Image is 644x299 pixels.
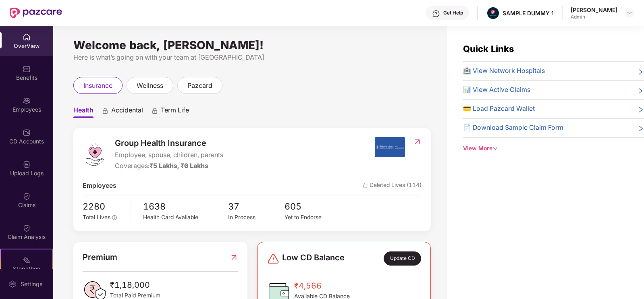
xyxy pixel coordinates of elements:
span: 605 [285,199,341,213]
img: svg+xml;base64,PHN2ZyBpZD0iRGFuZ2VyLTMyeDMyIiB4bWxucz0iaHR0cDovL3d3dy53My5vcmcvMjAwMC9zdmciIHdpZH... [267,252,280,265]
span: Health [73,106,93,118]
img: RedirectIcon [413,138,422,146]
img: svg+xml;base64,PHN2ZyBpZD0iQ2xhaW0iIHhtbG5zPSJodHRwOi8vd3d3LnczLm9yZy8yMDAwL3N2ZyIgd2lkdGg9IjIwIi... [23,192,31,200]
span: right [638,106,644,114]
img: insurerIcon [375,137,405,157]
span: pazcard [187,81,212,91]
div: Settings [18,280,45,288]
span: Total Lives [83,214,110,220]
span: 37 [228,199,285,213]
span: Group Health Insurance [115,137,223,149]
div: Coverages: [115,161,223,171]
span: ₹4,566 [294,280,350,292]
img: svg+xml;base64,PHN2ZyBpZD0iRHJvcGRvd24tMzJ4MzIiIHhtbG5zPSJodHRwOi8vd3d3LnczLm9yZy8yMDAwL3N2ZyIgd2... [626,10,633,16]
div: Health Card Available [143,213,228,222]
span: Term Life [161,106,189,118]
span: 🏥 View Network Hospitals [463,66,545,76]
span: ₹1,18,000 [110,279,160,291]
img: svg+xml;base64,PHN2ZyBpZD0iQ2xhaW0iIHhtbG5zPSJodHRwOi8vd3d3LnczLm9yZy8yMDAwL3N2ZyIgd2lkdGg9IjIwIi... [23,224,31,232]
img: svg+xml;base64,PHN2ZyB4bWxucz0iaHR0cDovL3d3dy53My5vcmcvMjAwMC9zdmciIHdpZHRoPSIyMSIgaGVpZ2h0PSIyMC... [23,256,31,264]
span: wellness [137,81,163,91]
span: 💳 Load Pazcard Wallet [463,104,535,114]
span: insurance [83,81,112,91]
img: deleteIcon [363,183,368,188]
div: animation [151,107,158,114]
div: animation [102,107,109,114]
span: Premium [83,251,117,264]
span: Accidental [111,106,143,118]
span: Deleted Lives (114) [363,181,422,191]
div: Update CD [384,251,421,265]
span: 2280 [83,199,125,213]
div: In Process [228,213,285,222]
span: right [638,87,644,95]
span: right [638,68,644,76]
span: right [638,125,644,133]
div: [PERSON_NAME] [571,6,617,14]
div: Welcome back, [PERSON_NAME]! [73,42,431,48]
img: RedirectIcon [230,251,238,264]
div: Yet to Endorse [285,213,341,222]
span: Employees [83,181,116,191]
span: down [492,145,498,151]
span: Quick Links [463,44,514,54]
span: 📊 View Active Claims [463,85,530,95]
img: svg+xml;base64,PHN2ZyBpZD0iSG9tZSIgeG1sbnM9Imh0dHA6Ly93d3cudzMub3JnLzIwMDAvc3ZnIiB3aWR0aD0iMjAiIG... [23,33,31,41]
span: Low CD Balance [282,251,345,265]
img: Pazcare_Alternative_logo-01-01.png [487,7,499,19]
img: svg+xml;base64,PHN2ZyBpZD0iRW1wbG95ZWVzIiB4bWxucz0iaHR0cDovL3d3dy53My5vcmcvMjAwMC9zdmciIHdpZHRoPS... [23,97,31,105]
img: svg+xml;base64,PHN2ZyBpZD0iU2V0dGluZy0yMHgyMCIgeG1sbnM9Imh0dHA6Ly93d3cudzMub3JnLzIwMDAvc3ZnIiB3aW... [8,280,17,288]
div: Here is what’s going on with your team at [GEOGRAPHIC_DATA] [73,52,431,62]
div: Get Help [443,10,463,16]
div: Admin [571,14,617,20]
div: SAMPLE DUMMY 1 [503,9,554,17]
div: View More [463,144,644,153]
img: svg+xml;base64,PHN2ZyBpZD0iQmVuZWZpdHMiIHhtbG5zPSJodHRwOi8vd3d3LnczLm9yZy8yMDAwL3N2ZyIgd2lkdGg9Ij... [23,65,31,73]
img: svg+xml;base64,PHN2ZyBpZD0iSGVscC0zMngzMiIgeG1sbnM9Imh0dHA6Ly93d3cudzMub3JnLzIwMDAvc3ZnIiB3aWR0aD... [432,10,440,18]
span: info-circle [112,215,117,220]
img: logo [83,142,107,166]
div: Stepathon [1,265,52,273]
span: 📄 Download Sample Claim Form [463,123,563,133]
img: svg+xml;base64,PHN2ZyBpZD0iQ0RfQWNjb3VudHMiIGRhdGEtbmFtZT0iQ0QgQWNjb3VudHMiIHhtbG5zPSJodHRwOi8vd3... [23,129,31,137]
img: New Pazcare Logo [10,8,62,18]
span: ₹5 Lakhs, ₹6 Lakhs [150,162,208,170]
img: svg+xml;base64,PHN2ZyBpZD0iVXBsb2FkX0xvZ3MiIGRhdGEtbmFtZT0iVXBsb2FkIExvZ3MiIHhtbG5zPSJodHRwOi8vd3... [23,160,31,168]
span: 1638 [143,199,228,213]
span: Employee, spouse, children, parents [115,150,223,160]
